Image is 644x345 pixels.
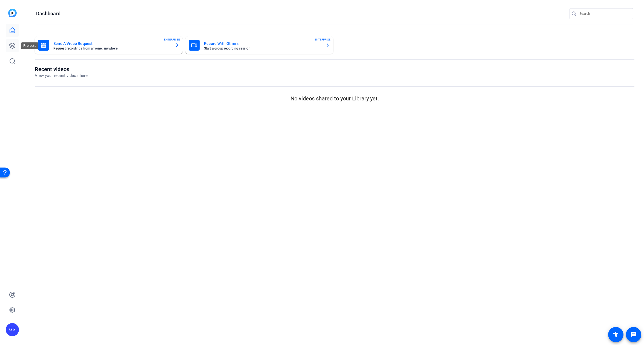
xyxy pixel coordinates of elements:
[204,47,321,50] mat-card-subtitle: Start a group recording session
[35,94,634,103] p: No videos shared to your Library yet.
[164,37,180,42] span: ENTERPRISE
[185,36,333,54] button: Record With OthersStart a group recording sessionENTERPRISE
[630,331,637,338] mat-icon: message
[315,37,330,42] span: ENTERPRISE
[204,40,321,47] mat-card-title: Record With Others
[35,36,183,54] button: Send A Video RequestRequest recordings from anyone, anywhereENTERPRISE
[53,40,171,47] mat-card-title: Send A Video Request
[35,73,88,79] p: View your recent videos here
[6,323,19,336] div: GS
[53,47,171,50] mat-card-subtitle: Request recordings from anyone, anywhere
[579,10,629,17] input: Search
[21,42,38,49] div: Projects
[36,10,61,17] h1: Dashboard
[35,66,88,73] h1: Recent videos
[613,331,619,338] mat-icon: accessibility
[8,9,17,17] img: blue-gradient.svg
